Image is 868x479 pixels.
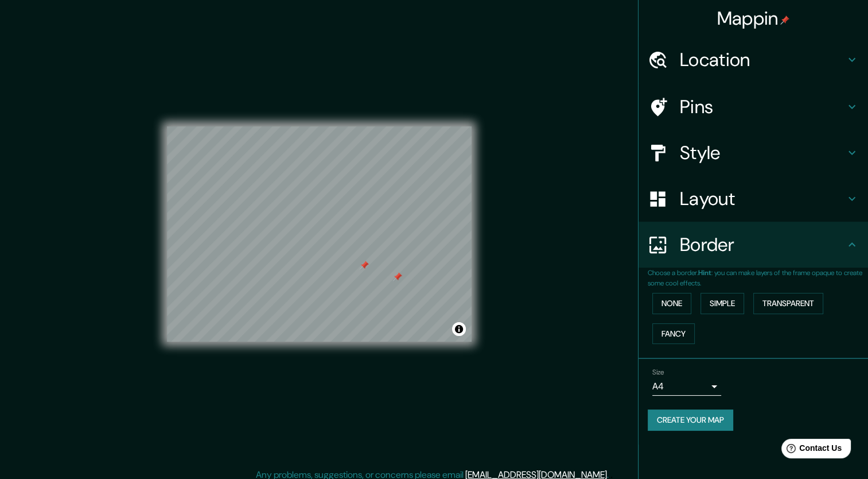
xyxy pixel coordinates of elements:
button: None [652,293,691,314]
b: Hint [698,268,711,277]
button: Create your map [648,410,733,431]
div: Border [639,222,868,268]
button: Transparent [753,293,823,314]
h4: Location [680,48,845,71]
button: Toggle attribution [452,322,466,336]
h4: Layout [680,187,845,210]
div: Location [639,37,868,83]
h4: Pins [680,95,845,118]
p: Choose a border. : you can make layers of the frame opaque to create some cool effects. [648,268,868,288]
h4: Mappin [717,7,790,30]
iframe: Help widget launcher [766,434,855,466]
h4: Style [680,141,845,164]
label: Size [652,368,664,377]
div: Layout [639,176,868,222]
img: pin-icon.png [780,16,789,25]
div: Pins [639,84,868,130]
h4: Border [680,233,845,256]
div: Style [639,130,868,176]
button: Simple [700,293,744,314]
canvas: Map [167,126,472,342]
button: Fancy [652,323,695,345]
div: A4 [652,377,721,396]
